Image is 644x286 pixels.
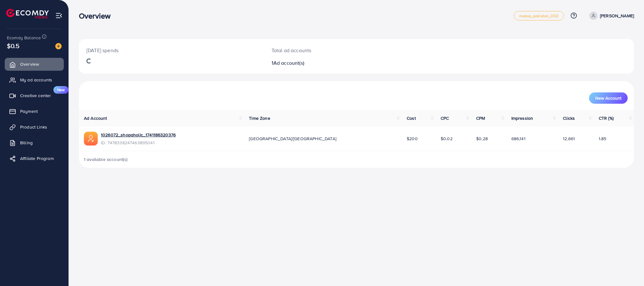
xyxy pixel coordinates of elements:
[20,140,33,146] span: Billing
[441,115,449,121] span: CPC
[519,14,559,18] span: metap_pakistan_002
[5,74,64,86] a: My ad accounts
[272,60,395,66] h2: 1
[511,135,526,142] span: 686,141
[84,156,128,162] span: 1 available account(s)
[7,41,20,50] span: $0.5
[6,9,49,19] img: logo
[84,132,98,146] img: ic-ads-acc.e4c84228.svg
[514,11,564,20] a: metap_pakistan_002
[441,135,453,142] span: $0.02
[20,108,38,114] span: Payment
[511,115,533,121] span: Impression
[5,89,64,102] a: Creative centerNew
[20,124,47,130] span: Product Links
[407,135,418,142] span: $200
[79,11,116,20] h3: Overview
[20,77,52,83] span: My ad accounts
[599,135,607,142] span: 1.85
[7,35,41,41] span: Ecomdy Balance
[249,115,270,121] span: Time Zone
[599,115,614,121] span: CTR (%)
[587,12,634,20] a: [PERSON_NAME]
[20,61,39,67] span: Overview
[600,12,634,19] p: [PERSON_NAME]
[101,132,176,138] a: 1026072_shopaholic_1741186320376
[272,47,395,54] p: Total ad accounts
[563,115,575,121] span: Clicks
[5,121,64,133] a: Product Links
[55,43,62,49] img: image
[5,136,64,149] a: Billing
[20,92,51,99] span: Creative center
[20,155,54,162] span: Affiliate Program
[589,92,628,104] button: New Account
[476,115,485,121] span: CPM
[5,58,64,70] a: Overview
[84,115,107,121] span: Ad Account
[273,59,304,66] span: Ad account(s)
[86,47,256,54] p: [DATE] spends
[595,96,621,100] span: New Account
[101,140,176,146] span: ID: 7478338247463895041
[563,135,575,142] span: 12,661
[5,105,64,118] a: Payment
[407,115,416,121] span: Cost
[5,152,64,165] a: Affiliate Program
[55,12,63,19] img: menu
[476,135,488,142] span: $0.28
[249,135,336,142] span: [GEOGRAPHIC_DATA]/[GEOGRAPHIC_DATA]
[53,86,69,94] span: New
